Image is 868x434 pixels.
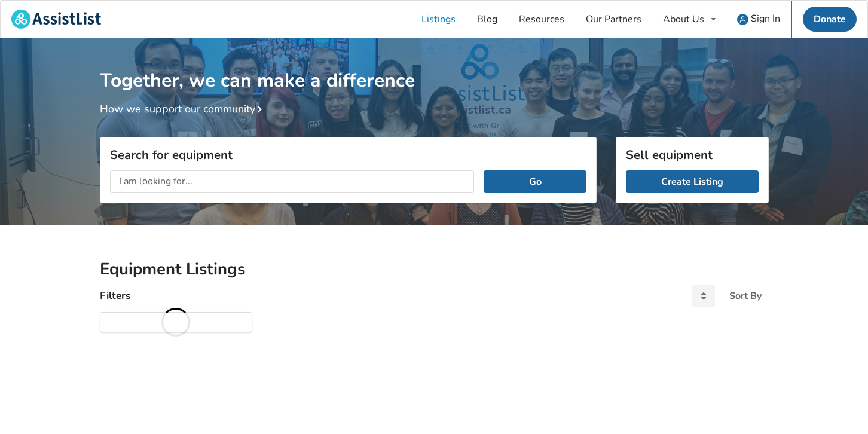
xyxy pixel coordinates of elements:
[508,1,575,38] a: Resources
[411,1,466,38] a: Listings
[466,1,508,38] a: Blog
[729,291,762,301] div: Sort By
[100,289,130,302] h4: Filters
[737,14,748,25] img: user icon
[626,147,759,163] h3: Sell equipment
[100,102,267,116] a: How we support our community
[663,14,704,24] div: About Us
[100,259,769,280] h2: Equipment Listings
[626,170,759,193] a: Create Listing
[803,7,857,32] a: Donate
[11,10,101,29] img: assistlist-logo
[751,12,780,25] span: Sign In
[100,38,769,93] h1: Together, we can make a difference
[110,147,586,163] h3: Search for equipment
[575,1,652,38] a: Our Partners
[110,170,475,193] input: I am looking for...
[484,170,586,193] button: Go
[726,1,791,38] a: user icon Sign In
